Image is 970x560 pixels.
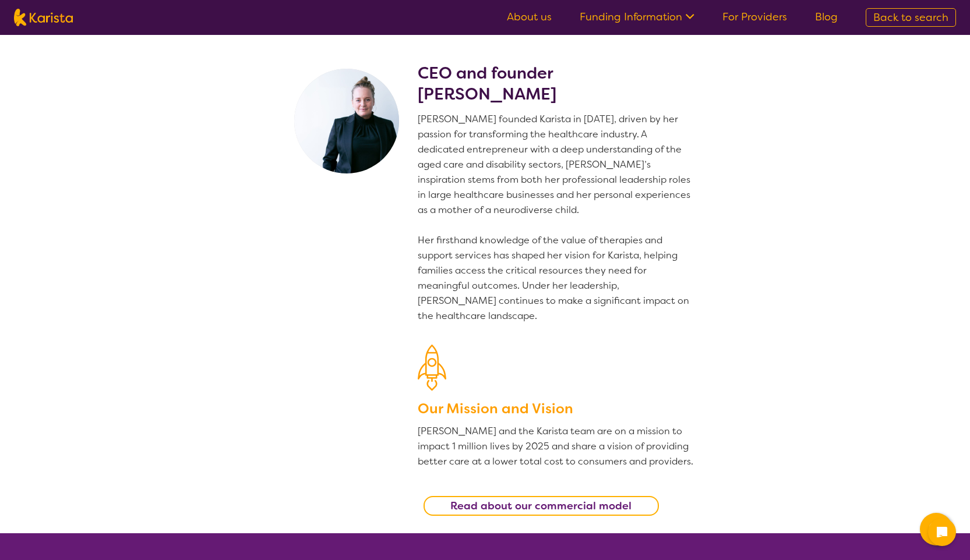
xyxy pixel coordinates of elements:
[873,10,948,24] span: Back to search
[722,10,787,24] a: For Providers
[815,10,838,24] a: Blog
[418,63,695,105] h2: CEO and founder [PERSON_NAME]
[418,424,695,469] p: [PERSON_NAME] and the Karista team are on a mission to impact 1 million lives by 2025 and share a...
[418,398,695,419] h3: Our Mission and Vision
[14,9,73,26] img: Karista logo
[450,499,632,513] b: Read about our commercial model
[866,8,956,27] a: Back to search
[920,513,953,545] button: Channel Menu
[580,10,694,24] a: Funding Information
[418,345,446,391] img: Our Mission
[418,112,695,324] p: [PERSON_NAME] founded Karista in [DATE], driven by her passion for transforming the healthcare in...
[507,10,552,24] a: About us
